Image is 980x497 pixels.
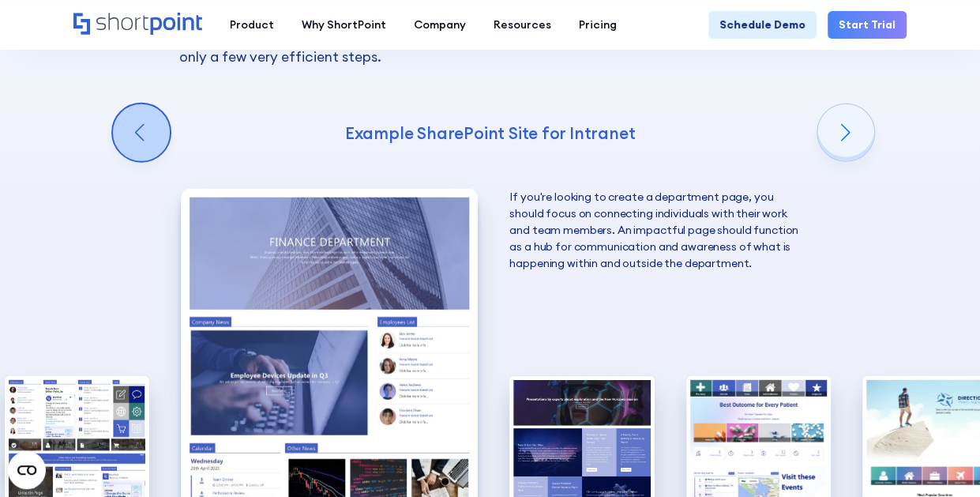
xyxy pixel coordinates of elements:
[230,17,274,33] div: Product
[113,104,170,161] div: Previous slide
[579,17,617,33] div: Pricing
[179,122,802,144] h4: Example SharePoint Site for Intranet
[828,11,907,39] a: Start Trial
[901,421,980,497] iframe: Chat Widget
[494,17,551,33] div: Resources
[73,13,202,36] a: Home
[479,11,565,39] a: Resources
[287,11,400,39] a: Why ShortPoint
[509,189,806,272] p: If you're looking to create a department page, you should focus on connecting individuals with th...
[8,451,46,489] button: Open CMP widget
[302,17,386,33] div: Why ShortPoint
[400,11,479,39] a: Company
[817,104,874,161] div: Next slide
[708,11,817,39] a: Schedule Demo
[565,11,630,39] a: Pricing
[414,17,466,33] div: Company
[216,11,287,39] a: Product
